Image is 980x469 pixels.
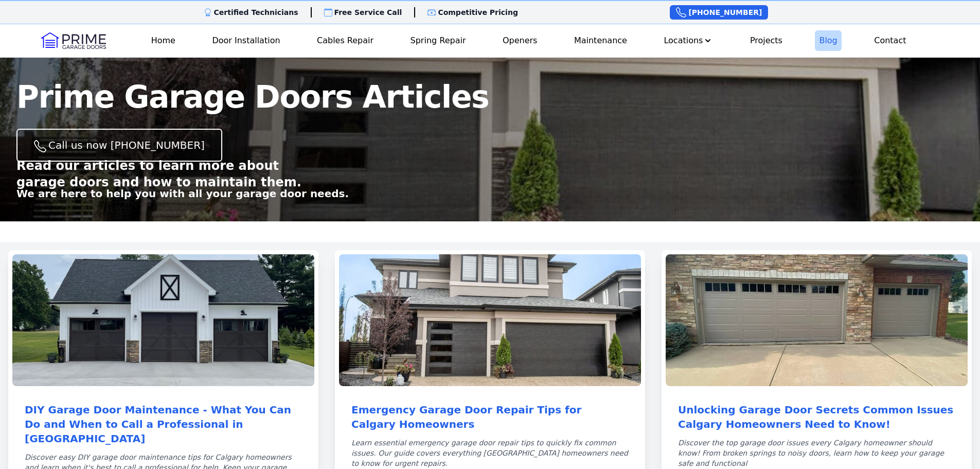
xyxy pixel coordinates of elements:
button: Locations [660,30,717,51]
img: DIY Garage Door Maintenance - What You Can Do and When to Call a Professional in Calgary featured... [12,254,314,386]
p: Discover the top garage door issues every Calgary homeowner should know! From broken springs to n... [678,438,955,468]
p: Competitive Pricing [438,7,518,18]
a: Emergency Garage Door Repair Tips for Calgary Homeowners [351,403,629,431]
a: Openers [498,30,542,51]
p: Certified Technicians [214,7,298,18]
a: Home [147,30,180,51]
a: Maintenance [570,30,631,51]
a: [PHONE_NUMBER] [670,5,768,20]
p: Free Service Call [334,7,402,18]
p: Learn essential emergency garage door repair tips to quickly fix common issues. Our guide covers ... [351,438,629,468]
a: Unlocking Garage Door Secrets Common Issues Calgary Homeowners Need to Know! [678,403,955,431]
a: DIY Garage Door Maintenance - What You Can Do and When to Call a Professional in [GEOGRAPHIC_DATA] [25,403,302,446]
img: Unlocking Garage Door Secrets Common Issues Calgary Homeowners Need to Know! featured image [666,254,968,386]
a: Projects [746,30,787,51]
p: We are here to help you with all your garage door needs. [16,186,349,201]
a: Call us now [PHONE_NUMBER] [16,129,222,162]
a: Contact [870,30,910,51]
a: Cables Repair [313,30,378,51]
img: Emergency Garage Door Repair Tips for Calgary Homeowners featured image [339,254,641,386]
span: Prime Garage Doors Articles [16,79,489,115]
a: Spring Repair [406,30,470,51]
p: Read our articles to learn more about garage doors and how to maintain them. [16,158,313,190]
a: Blog [815,30,841,51]
a: Door Installation [208,30,284,51]
img: Logo [41,32,106,49]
